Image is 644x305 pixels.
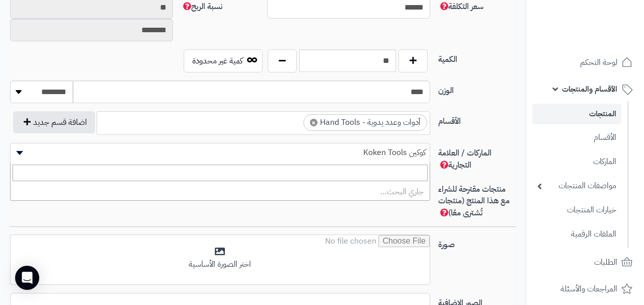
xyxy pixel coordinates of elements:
img: logo-2.png [576,26,634,47]
li: أدوات وعدد يدوية - Hand Tools [303,114,427,131]
a: مواصفات المنتجات [532,175,621,197]
a: خيارات المنتجات [532,199,621,221]
label: صورة [434,235,520,251]
span: نسبة الربح [181,1,222,13]
a: الماركات [532,151,621,173]
button: اضافة قسم جديد [13,111,95,133]
span: × [310,119,317,126]
label: الكمية [434,49,520,65]
a: المنتجات [532,104,621,124]
span: كوكين Koken Tools [11,145,430,160]
a: لوحة التحكم [532,50,638,74]
a: المراجعات والأسئلة [532,277,638,301]
span: المراجعات والأسئلة [560,282,617,296]
span: كوكين Koken Tools [10,143,430,163]
a: الأقسام [532,127,621,148]
span: الطلبات [594,255,617,269]
div: Open Intercom Messenger [15,266,39,290]
label: الأقسام [434,111,520,127]
span: لوحة التحكم [580,55,617,69]
a: الملفات الرقمية [532,223,621,245]
span: منتجات مقترحة للشراء مع هذا المنتج (منتجات تُشترى معًا) [438,183,510,219]
label: الوزن [434,81,520,97]
span: الماركات / العلامة التجارية [438,147,492,171]
span: الأقسام والمنتجات [562,82,617,96]
span: سعر التكلفة [438,1,484,13]
a: الطلبات [532,250,638,274]
li: جاري البحث… [11,183,430,201]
